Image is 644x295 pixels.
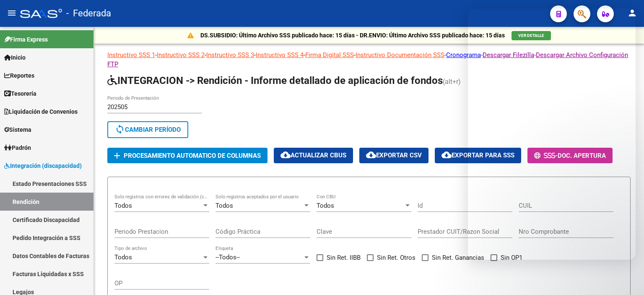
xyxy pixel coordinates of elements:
a: Instructivo SSS 4 [256,51,304,59]
p: - - - - - - - - [107,50,631,69]
mat-icon: menu [7,8,17,18]
button: Cambiar Período [107,121,188,138]
span: Sistema [4,125,31,134]
span: Sin Ret. IIBB [327,253,361,263]
span: Exportar CSV [366,151,422,159]
a: Firma Digital SSS [305,51,354,59]
span: Tesorería [4,89,36,98]
span: Sin Ret. Otros [377,253,415,263]
span: Procesamiento automatico de columnas [124,152,261,159]
iframe: Intercom live chat [468,8,636,260]
span: Todos [216,202,233,209]
a: Instructivo SSS 1 [107,51,155,59]
button: Exportar para SSS [435,148,521,163]
span: Sin Ret. Ganancias [432,253,484,263]
span: Cambiar Período [115,126,181,133]
p: DS.SUBSIDIO: Último Archivo SSS publicado hace: 15 días - DR.ENVIO: Último Archivo SSS publicado ... [200,31,505,40]
span: Todos [114,253,132,261]
span: Exportar para SSS [441,151,514,159]
span: Todos [114,202,132,209]
mat-icon: add [112,151,122,161]
button: Actualizar CBUs [274,148,353,163]
a: Instructivo SSS 3 [206,51,254,59]
span: Liquidación de Convenios [4,107,78,116]
mat-icon: cloud_download [441,150,452,160]
mat-icon: cloud_download [280,150,291,160]
span: Actualizar CBUs [280,151,346,159]
a: Instructivo Documentación SSS [356,51,444,59]
span: - Federada [66,4,111,23]
mat-icon: cloud_download [366,150,376,160]
button: Exportar CSV [359,148,428,163]
a: Instructivo SSS 2 [157,51,205,59]
mat-icon: sync [115,124,125,134]
iframe: Intercom live chat [615,266,636,287]
span: Todos [317,202,334,209]
span: Firma Express [4,35,48,44]
a: Cronograma [446,51,481,59]
span: INTEGRACION -> Rendición - Informe detallado de aplicación de fondos [107,75,443,86]
span: Padrón [4,143,31,152]
span: Reportes [4,71,34,80]
span: Inicio [4,53,26,62]
span: (alt+r) [443,78,461,86]
button: Procesamiento automatico de columnas [107,148,267,163]
span: --Todos-- [216,253,240,261]
span: Integración (discapacidad) [4,161,82,170]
